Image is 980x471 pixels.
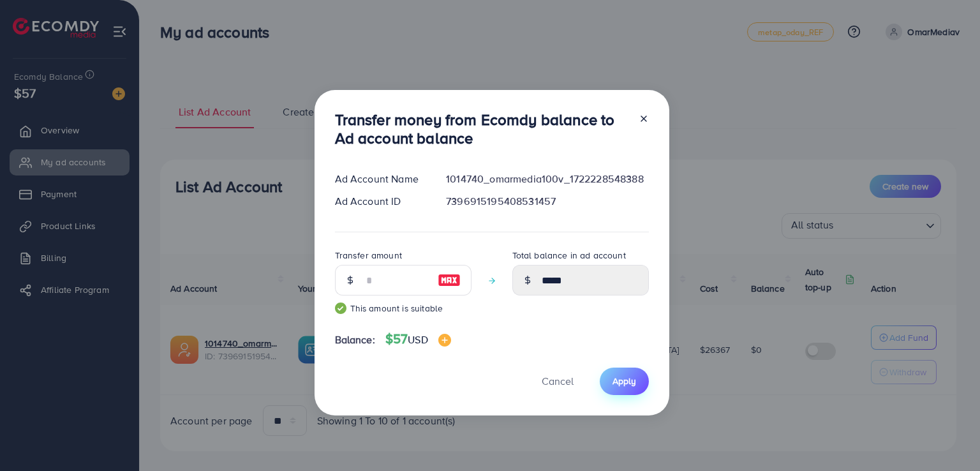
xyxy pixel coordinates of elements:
[526,368,590,395] button: Cancel
[335,249,402,262] label: Transfer amount
[600,368,649,395] button: Apply
[335,302,471,315] small: This amount is suitable
[385,331,451,347] h4: $57
[335,110,628,147] h3: Transfer money from Ecomdy balance to Ad account balance
[408,333,427,347] span: USD
[926,414,970,461] iframe: Chat
[438,334,451,347] img: image
[325,194,436,209] div: Ad Account ID
[612,375,636,387] span: Apply
[542,374,574,388] span: Cancel
[438,273,461,288] img: image
[325,172,436,186] div: Ad Account Name
[335,333,375,347] span: Balance:
[436,194,658,209] div: 7396915195408531457
[512,249,626,262] label: Total balance in ad account
[335,303,346,314] img: guide
[436,172,658,186] div: 1014740_omarmedia100v_1722228548388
